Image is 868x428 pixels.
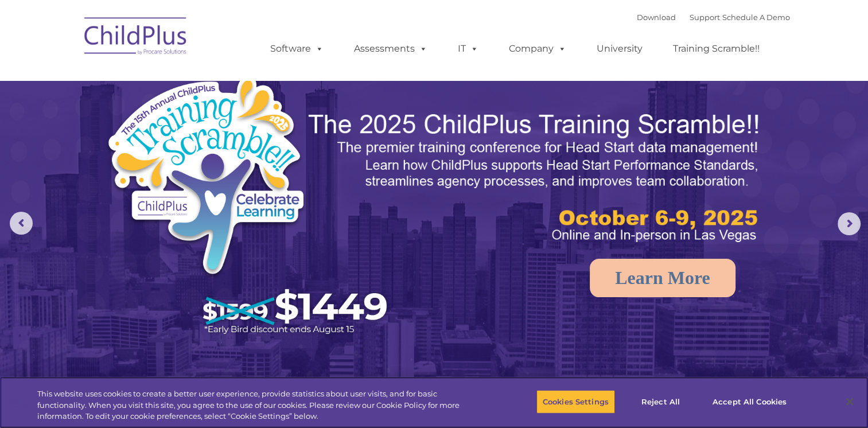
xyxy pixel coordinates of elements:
a: Download [637,13,676,22]
a: IT [446,37,490,60]
a: Software [259,37,335,60]
a: Training Scramble!! [661,37,771,60]
a: Support [690,13,720,22]
a: Assessments [342,37,439,60]
button: Close [837,389,862,414]
a: Company [497,37,578,60]
a: University [585,37,654,60]
a: Schedule A Demo [722,13,790,22]
button: Accept All Cookies [706,390,793,414]
button: Cookies Settings [536,390,615,414]
button: Reject All [625,390,696,414]
img: ChildPlus by Procare Solutions [79,9,193,67]
span: Phone number [159,123,208,131]
div: This website uses cookies to create a better user experience, provide statistics about user visit... [37,388,477,422]
font: | [637,13,790,22]
a: Learn More [590,259,735,297]
span: Last name [159,76,194,84]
